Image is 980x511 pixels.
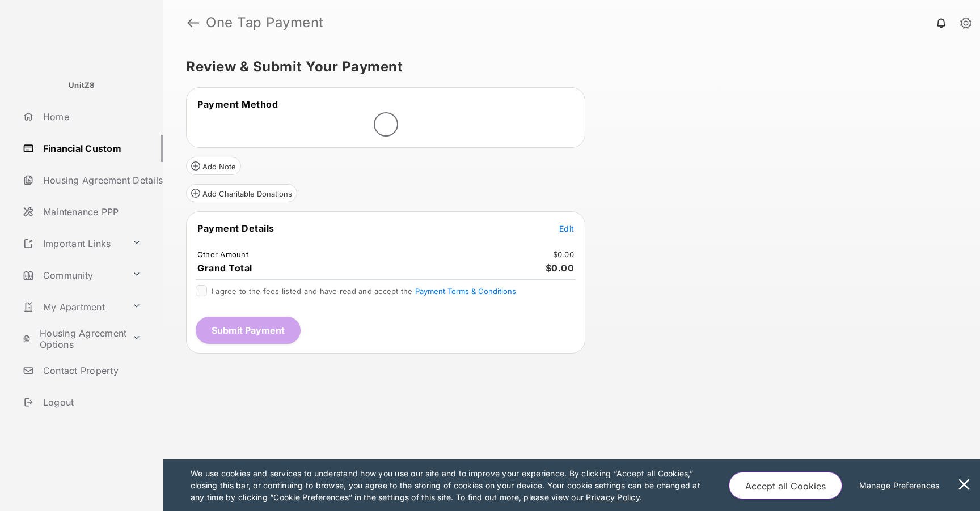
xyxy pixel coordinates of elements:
[859,480,944,490] u: Manage Preferences
[18,167,163,194] a: Housing Agreement Details
[197,223,274,234] span: Payment Details
[69,80,95,91] p: UnitZ8
[729,472,842,499] button: Accept all Cookies
[191,467,705,503] p: We use cookies and services to understand how you use our site and to improve your experience. By...
[197,99,278,110] span: Payment Method
[186,60,948,74] h5: Review & Submit Your Payment
[197,262,252,274] span: Grand Total
[18,230,128,257] a: Important Links
[197,249,249,259] td: Other Amount
[18,325,128,352] a: Housing Agreement Options
[18,357,163,384] a: Contact Property
[186,157,241,175] button: Add Note
[186,184,297,202] button: Add Charitable Donations
[586,492,639,502] u: Privacy Policy
[206,16,324,29] strong: One Tap Payment
[18,198,163,225] a: Maintenance PPP
[415,287,516,296] button: I agree to the fees listed and have read and accept the
[18,262,128,289] a: Community
[559,224,574,233] span: Edit
[559,223,574,234] button: Edit
[196,317,301,344] button: Submit Payment
[552,249,575,259] td: $0.00
[18,103,163,130] a: Home
[18,293,128,321] a: My Apartment
[18,389,163,416] a: Logout
[546,262,575,274] span: $0.00
[212,287,516,296] span: I agree to the fees listed and have read and accept the
[18,135,163,162] a: Financial Custom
